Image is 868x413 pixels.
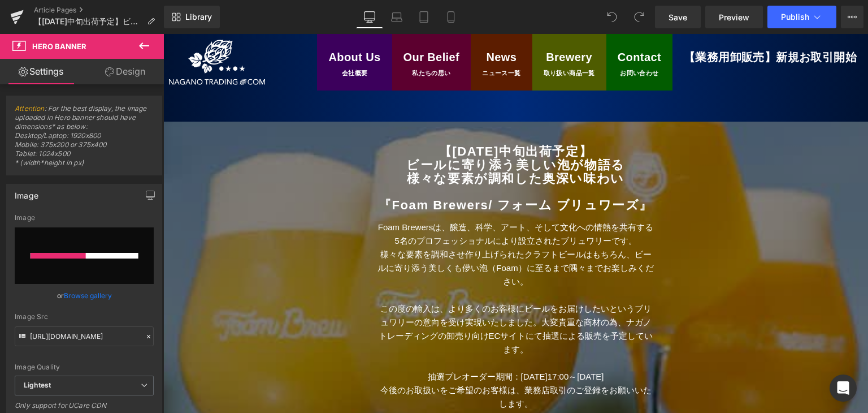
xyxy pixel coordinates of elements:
div: Image [15,184,38,200]
div: Image Src [15,313,154,321]
span: 【[DATE]中旬出荷予定】ビールに寄り添う美しい泡が物語るいくつもの調和『Foam Brewers』 [34,17,142,26]
span: 【業務用卸販売】新規お取引開始 [520,17,693,30]
b: 様々な要素が調和した奥深い味わい [244,137,461,152]
span: Contact [454,17,498,44]
span: Preview [719,11,749,23]
a: Tablet [410,6,437,28]
a: Design [84,59,166,84]
span: : For the best display, the image uploaded in Hero banner should have dimensions* as below: Deskt... [15,104,154,175]
span: Our Belief [240,17,297,44]
div: Open Intercom Messenger [830,375,857,402]
a: Article Pages [34,6,164,15]
button: More [841,6,863,28]
span: Publish [781,12,809,21]
span: News [319,17,357,44]
span: Hero Banner [32,42,86,51]
b: 『Foam Brewers [215,164,325,178]
button: Undo [601,6,623,28]
span: Library [185,12,212,22]
a: Browse gallery [64,286,112,306]
a: Attention [15,104,45,113]
a: Laptop [383,6,410,28]
p: Foam Brewersは、醸造、科学、アート、そして文化への情熱を共有する5名のプロフェッショナルにより設立されたブリュワリーです。 [214,187,491,214]
p: 抽選プレオーダー期間：[DATE]17:00～[DATE] [214,336,491,350]
b: 』 [476,164,489,178]
span: About Us [165,17,217,44]
p: 様々な要素を調和させ作り上げられたクラフトビールはもちろん、ビールに寄り添う美しくも儚い泡（Foam）に至るまで隅々までお楽しみください。 [214,214,491,255]
a: New Library [164,6,220,28]
button: Redo [628,6,650,28]
a: Desktop [356,6,383,28]
a: Preview [705,6,763,28]
div: Image [15,214,154,222]
div: or [15,290,154,302]
input: Link [15,326,154,346]
p: この度の輸入は、より多くのお客様にビールをお届けしたいというブリュワリーの意向を受け実現いたしました。大変貴重な商材の為、ナガノトレーディングの卸売り向けECサイトにて抽選による販売を予定しています。 [214,268,491,322]
b: / フォーム ブリュワーズ [325,164,476,178]
img: 株式会社ナガノトレーディング [6,6,102,50]
div: Image Quality [15,363,154,371]
b: ビールに寄り添う美しい泡が物語る [243,124,462,138]
button: Publish [767,6,836,28]
b: 【[DATE]中旬出荷予定】 [276,110,429,124]
span: 今後のお取扱いをご希望のお客様は、業務店取引のご登録をお願いいたします。 [217,351,488,375]
span: Save [669,11,687,23]
b: Lightest [24,381,51,389]
span: Brewery [380,17,432,44]
a: Mobile [437,6,465,28]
